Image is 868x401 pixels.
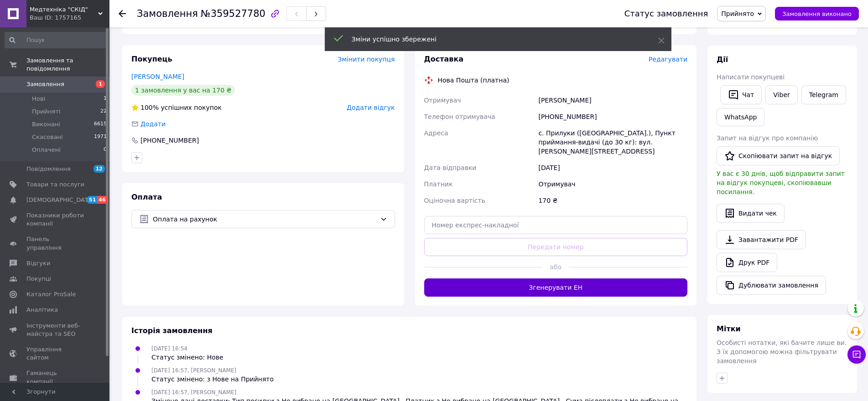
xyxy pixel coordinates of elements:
[26,211,84,228] span: Показники роботи компанії
[32,95,45,103] span: Нові
[536,108,689,125] div: [PHONE_NUMBER]
[536,159,689,176] div: [DATE]
[87,196,97,204] span: 51
[151,345,187,352] span: [DATE] 16:54
[424,216,688,234] input: Номер експрес-накладної
[32,108,60,116] span: Прийняті
[717,108,764,126] a: WhatsApp
[100,108,107,116] span: 22
[26,345,84,362] span: Управління сайтом
[649,56,687,63] span: Редагувати
[338,56,395,63] span: Змінити покупця
[717,339,847,365] span: Особисті нотатки, які бачите лише ви. З їх допомогою можна фільтрувати замовлення
[717,276,826,295] button: Дублювати замовлення
[131,326,213,335] span: Історія замовлення
[424,197,485,204] span: Оціночна вартість
[26,306,58,314] span: Аналітика
[26,322,84,338] span: Інструменти веб-майстра та SEO
[97,196,108,204] span: 46
[717,73,785,81] span: Написати покупцеві
[131,55,172,63] span: Покупець
[30,5,98,14] span: Медтехніка "СКІД"
[131,85,235,96] div: 1 замовлення у вас на 170 ₴
[717,230,806,249] a: Завантажити PDF
[424,55,464,63] span: Доставка
[119,9,126,18] div: Повернутися назад
[94,165,105,173] span: 12
[151,367,236,374] span: [DATE] 16:57, [PERSON_NAME]
[104,146,107,154] span: 0
[26,196,94,204] span: [DEMOGRAPHIC_DATA]
[140,136,200,145] div: [PHONE_NUMBER]
[782,10,852,17] span: Замовлення виконано
[137,8,198,19] span: Замовлення
[347,104,395,111] span: Додати відгук
[720,85,762,104] button: Чат
[131,73,184,80] a: [PERSON_NAME]
[536,192,689,209] div: 170 ₴
[847,345,866,364] button: Чат з покупцем
[153,214,376,224] span: Оплата на рахунок
[542,262,569,272] span: або
[151,389,236,396] span: [DATE] 16:57, [PERSON_NAME]
[32,146,61,154] span: Оплачені
[26,57,109,73] span: Замовлення та повідомлення
[775,7,859,21] button: Замовлення виконано
[131,103,222,112] div: успішних покупок
[131,193,162,201] span: Оплата
[424,180,453,188] span: Платник
[424,97,461,104] span: Отримувач
[536,125,689,159] div: с. Прилуки ([GEOGRAPHIC_DATA].), Пункт приймання-видачі (до 30 кг): вул. [PERSON_NAME][STREET_ADD...
[32,133,63,141] span: Скасовані
[424,129,448,137] span: Адреса
[26,290,76,298] span: Каталог ProSale
[32,120,60,129] span: Виконані
[717,204,785,223] button: Видати чек
[424,113,495,120] span: Телефон отримувача
[104,95,107,103] span: 1
[765,85,797,104] a: Viber
[201,8,265,19] span: №359527780
[536,176,689,192] div: Отримувач
[536,92,689,108] div: [PERSON_NAME]
[721,10,754,17] span: Прийнято
[26,80,64,88] span: Замовлення
[436,76,512,85] div: Нова Пошта (платна)
[717,324,741,333] span: Мітки
[717,55,728,64] span: Дії
[717,170,845,195] span: У вас є 30 днів, щоб відправити запит на відгук покупцеві, скопіювавши посилання.
[151,353,223,362] div: Статус змінено: Нове
[5,32,108,48] input: Пошук
[151,375,274,384] div: Статус змінено: з Нове на Прийнято
[30,14,109,22] div: Ваш ID: 1757165
[717,253,777,272] a: Друк PDF
[352,35,635,44] div: Зміни успішно збережені
[624,9,708,18] div: Статус замовлення
[26,275,51,283] span: Покупці
[717,134,818,142] span: Запит на відгук про компанію
[26,259,50,267] span: Відгуки
[96,80,105,88] span: 1
[26,369,84,386] span: Гаманець компанії
[424,164,477,171] span: Дата відправки
[717,146,840,165] button: Скопіювати запит на відгук
[94,133,107,141] span: 1971
[801,85,846,104] a: Telegram
[140,104,159,111] span: 100%
[140,120,166,128] span: Додати
[26,180,84,189] span: Товари та послуги
[94,120,107,129] span: 6615
[424,278,688,297] button: Згенерувати ЕН
[26,235,84,252] span: Панель управління
[26,165,71,173] span: Повідомлення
